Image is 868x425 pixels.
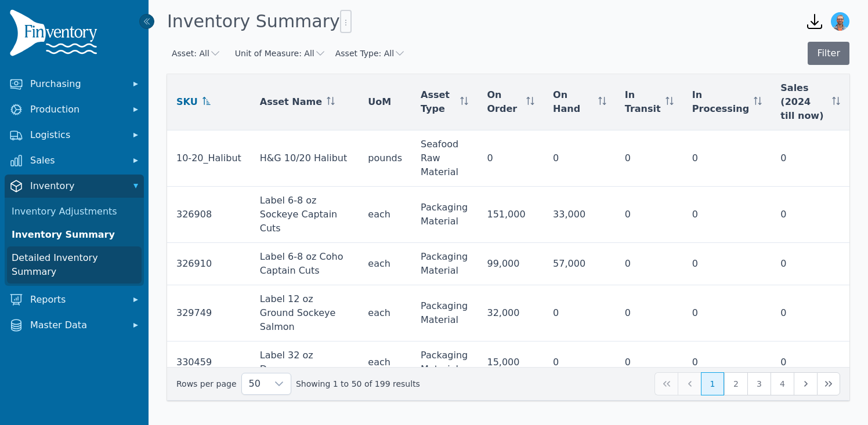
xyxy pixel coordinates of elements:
div: 0 [487,151,534,165]
span: On Order [487,88,522,116]
button: Page 1 [701,372,724,395]
span: Showing 1 to 50 of 199 results [296,378,420,390]
div: 0 [553,151,606,165]
span: Purchasing [30,77,123,91]
td: 329749 [167,285,251,342]
td: H&G 10/20 Halibut [251,130,359,187]
div: 0 [692,151,762,165]
td: 0 [771,285,849,342]
button: Sales [5,149,144,172]
button: Asset: All [172,48,221,59]
button: Last Page [817,372,840,395]
span: Sales [30,154,123,168]
td: Packaging Material [411,187,478,243]
div: 0 [625,355,674,369]
div: 0 [553,306,606,320]
td: 326910 [167,243,251,285]
div: 0 [692,208,762,221]
button: Reports [5,288,144,311]
button: Page 4 [771,372,794,395]
td: 330459 [167,342,251,384]
td: Packaging Material [411,243,478,285]
img: Daniel Del Coro [831,12,849,31]
span: Production [30,103,123,117]
span: On Hand [553,88,594,116]
td: 0 [771,130,849,187]
img: Finventory [9,9,102,61]
td: Packaging Material [411,342,478,384]
span: In Processing [692,88,749,116]
div: 0 [692,355,762,369]
button: Logistics [5,123,144,147]
button: Unit of Measure: All [235,48,326,59]
a: Inventory Summary [7,223,142,246]
td: Label 6-8 oz Sockeye Captain Cuts [251,187,359,243]
span: Sales (2024 till now) [780,81,827,123]
button: Production [5,98,144,121]
td: pounds [359,130,411,187]
span: Reports [30,293,123,307]
td: each [359,342,411,384]
td: each [359,243,411,285]
td: 0 [771,243,849,285]
button: Page 2 [724,372,747,395]
span: SKU [176,95,198,109]
div: 0 [625,257,674,271]
div: 151,000 [487,208,534,221]
button: Filter [808,42,849,65]
button: Next Page [794,372,817,395]
span: UoM [368,95,391,109]
td: Seafood Raw Material [411,130,478,187]
td: Label 32 oz Dungeness [251,342,359,384]
td: 326908 [167,187,251,243]
button: Asset Type: All [335,48,406,59]
button: Purchasing [5,72,144,96]
span: Rows per page [242,373,267,394]
span: Asset Name [260,95,322,109]
td: 10-20_Halibut [167,130,251,187]
a: Detailed Inventory Summary [7,246,142,284]
div: 57,000 [553,257,606,271]
td: Packaging Material [411,285,478,342]
div: 0 [625,306,674,320]
button: Page 3 [747,372,771,395]
td: Label 6-8 oz Coho Captain Cuts [251,243,359,285]
span: Asset Type [421,88,455,116]
td: Label 12 oz Ground Sockeye Salmon [251,285,359,342]
span: Master Data [30,318,123,332]
a: Inventory Adjustments [7,200,142,223]
span: Inventory [30,179,123,193]
td: each [359,187,411,243]
h1: Inventory Summary [167,10,352,33]
div: 0 [692,257,762,271]
div: 99,000 [487,257,534,271]
span: Logistics [30,128,123,142]
td: each [359,285,411,342]
div: 15,000 [487,355,534,369]
td: 0 [771,342,849,384]
div: 33,000 [553,208,606,221]
div: 32,000 [487,306,534,320]
div: 0 [692,306,762,320]
button: Inventory [5,175,144,198]
span: In Transit [625,88,661,116]
div: 0 [625,151,674,165]
div: 0 [553,355,606,369]
button: Master Data [5,314,144,337]
td: 0 [771,187,849,243]
div: 0 [625,208,674,221]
